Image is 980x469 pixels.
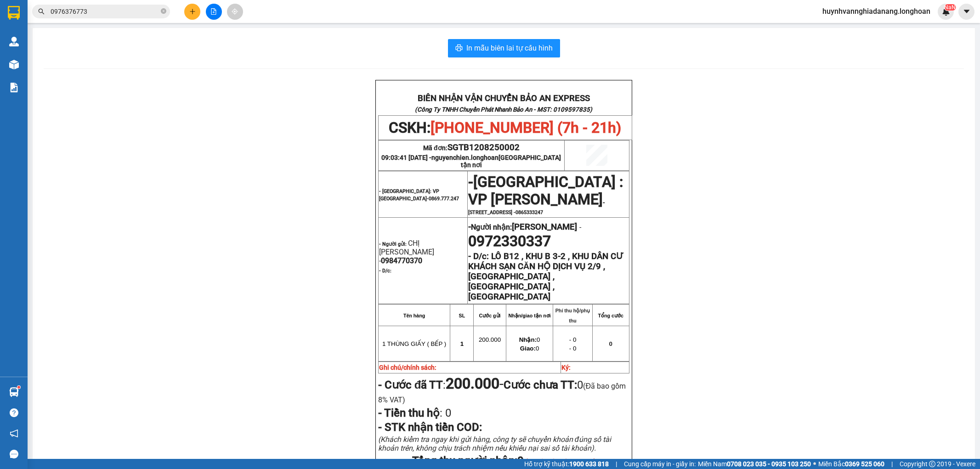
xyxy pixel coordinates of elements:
strong: Tổng cước [598,313,623,318]
span: 1 [460,340,464,347]
strong: Nhận: [519,336,537,343]
span: - STK nhận tiền COD: [378,421,482,434]
span: - 0 [569,345,577,352]
strong: Ghi chú/chính sách: [379,364,436,371]
span: [PHONE_NUMBER] (7h - 21h) [431,119,621,136]
span: file-add [210,8,217,15]
span: 0 [609,340,612,347]
strong: - Tiền thu hộ [378,407,440,419]
span: caret-down [963,7,971,16]
sup: NaN [944,4,956,11]
span: In mẫu biên lai tự cấu hình [466,42,553,54]
sup: 1 [17,386,20,389]
span: | [616,459,617,469]
span: 0869.777.247 [429,196,459,202]
span: [PERSON_NAME] [512,222,577,232]
span: ⚪️ [813,462,816,466]
strong: - Người gửi: [379,241,407,247]
button: aim [227,4,243,20]
span: Hỗ trợ kỹ thuật: [524,459,609,469]
strong: 0369 525 060 [845,460,884,468]
span: - 0 [569,336,577,343]
span: Miền Nam [698,459,811,469]
span: 0972330337 [468,232,551,250]
span: (Khách kiểm tra ngay khi gửi hàng, công ty sẽ chuyển khoản đúng số tài khoản trên, không chịu trá... [378,435,611,452]
strong: - Cước đã TT [378,379,443,391]
span: notification [10,429,18,438]
strong: BIÊN NHẬN VẬN CHUYỂN BẢO AN EXPRESS [418,93,590,103]
strong: Cước chưa TT: [504,379,577,391]
img: warehouse-icon [9,387,19,397]
strong: (Công Ty TNHH Chuyển Phát Nhanh Bảo An - MST: 0109597835) [415,106,592,113]
span: [STREET_ADDRESS] - [468,209,543,215]
span: 200.000 [479,336,501,343]
span: Miền Bắc [818,459,884,469]
span: CSKH: [389,119,621,136]
strong: Giao: [520,345,536,352]
strong: 0708 023 035 - 0935 103 250 [727,460,811,468]
span: SGTB1208250002 [448,142,520,153]
strong: LÔ B12 , KHU B 3-2 , KHU DÂN CƯ KHÁCH SẠN CĂN HỘ DỊCH VỤ 2/9 , [GEOGRAPHIC_DATA] , [GEOGRAPHIC_DA... [468,251,623,302]
span: 0 [519,336,540,343]
span: [GEOGRAPHIC_DATA] : VP [PERSON_NAME] [468,173,623,208]
strong: - [468,222,577,232]
span: 0984770370 [381,256,422,265]
span: message [10,450,18,458]
span: close-circle [161,8,166,14]
span: 0 [517,454,595,467]
span: CHỊ [PERSON_NAME] - [379,239,434,265]
strong: Ký: [561,364,571,371]
span: 0 [520,345,539,352]
span: plus [189,8,196,15]
input: Tìm tên, số ĐT hoặc mã đơn [51,6,159,17]
span: : [378,379,504,391]
img: logo-vxr [8,6,20,20]
span: aim [232,8,238,15]
span: printer [455,44,463,53]
img: solution-icon [9,83,19,92]
strong: 200.000 [446,375,499,392]
strong: 1900 633 818 [569,460,609,468]
span: [GEOGRAPHIC_DATA] tận nơi [461,154,561,169]
strong: - D/c: [468,251,489,261]
span: : [378,407,451,419]
button: plus [184,4,200,20]
span: | [891,459,893,469]
span: - [468,181,623,215]
img: icon-new-feature [942,7,950,16]
span: Mã đơn: [423,144,520,152]
em: (N.viên thu theo APP) [524,458,595,466]
img: warehouse-icon [9,60,19,69]
span: question-circle [10,408,18,417]
span: 09:03:41 [DATE] - [381,154,561,169]
span: - [GEOGRAPHIC_DATA]: VP [GEOGRAPHIC_DATA]- [379,188,459,202]
strong: Nhận/giao tận nơi [509,313,551,318]
img: warehouse-icon [9,37,19,46]
span: close-circle [161,7,166,16]
strong: Phí thu hộ/phụ thu [555,308,590,323]
span: 1 THÙNG GIẤY ( BẾP ) [382,340,446,347]
span: - [577,223,581,232]
span: Cung cấp máy in - giấy in: [624,459,696,469]
span: 0 [442,407,451,419]
strong: SL [459,313,465,318]
span: 0865333247 [515,209,543,215]
span: Tổng thu người nhận: [412,454,595,467]
span: search [38,8,45,15]
span: - [446,375,504,392]
strong: Tên hàng [403,313,425,318]
strong: Cước gửi [479,313,500,318]
span: nguyenchien.longhoan [431,154,561,169]
button: file-add [206,4,222,20]
strong: - D/c: [379,268,391,274]
span: copyright [929,461,935,467]
span: - [468,173,473,191]
span: Người nhận: [471,223,577,232]
button: printerIn mẫu biên lai tự cấu hình [448,39,560,57]
button: caret-down [958,4,974,20]
span: huynhvannghiadanang.longhoan [815,6,938,17]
